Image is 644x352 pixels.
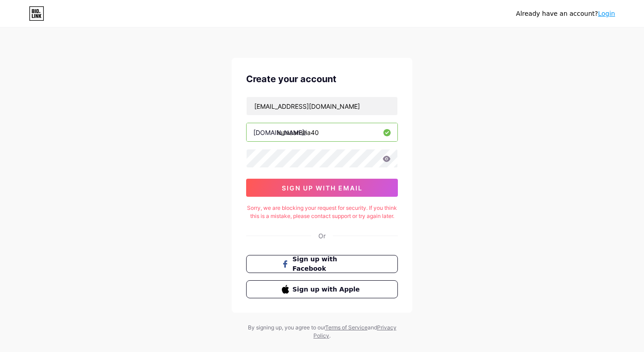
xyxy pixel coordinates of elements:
span: Sign up with Facebook [293,255,363,273]
button: Sign up with Facebook [246,255,398,273]
a: Login [598,10,615,17]
input: Email [247,97,397,115]
a: Terms of Service [325,324,368,331]
div: [DOMAIN_NAME]/ [253,128,307,137]
button: sign up with email [246,179,398,197]
div: Already have an account? [516,9,615,19]
button: Sign up with Apple [246,280,398,298]
span: Sign up with Apple [293,285,363,294]
div: Create your account [246,72,398,86]
span: sign up with email [282,184,363,192]
div: Or [318,231,326,241]
input: username [247,123,397,141]
div: By signing up, you agree to our and . [245,324,399,340]
div: Sorry, we are blocking your request for security. If you think this is a mistake, please contact ... [246,204,398,220]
